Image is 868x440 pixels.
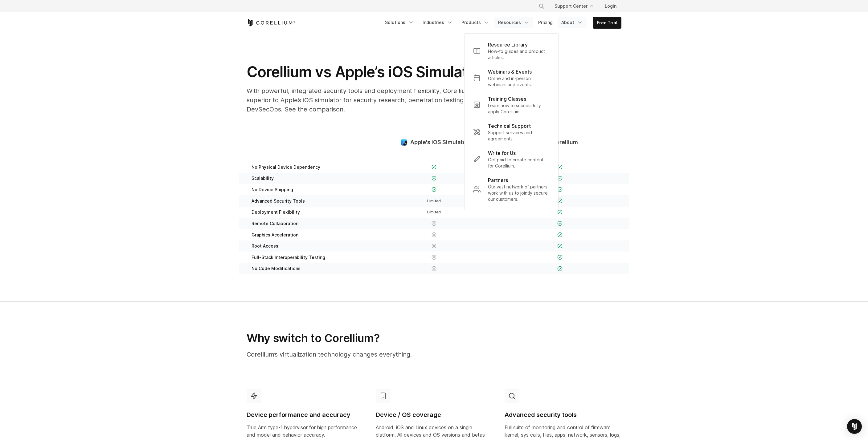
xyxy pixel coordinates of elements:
h4: Advanced security tools [505,411,621,419]
a: Write for Us Get paid to create content for Corellium. [468,146,555,173]
h4: Device performance and accuracy [247,411,363,419]
span: Apple's iOS Simulator [410,139,468,146]
a: Resource Library How-to guides and product articles. [468,37,555,64]
img: X [432,266,437,271]
img: X [432,232,437,237]
span: Limited [427,199,441,203]
p: Learn how to successfully apply Corellium. [488,103,550,115]
a: Resources [494,17,533,28]
p: Our vast network of partners work with us to jointly secure our customers. [488,184,550,202]
img: Checkmark [432,176,437,181]
p: Get paid to create content for Corellium. [488,157,550,169]
img: Checkmark [557,164,563,170]
span: Root Access [252,243,278,249]
span: Graphics Acceleration [252,232,298,238]
img: X [432,244,437,249]
p: Support services and agreements. [488,130,550,142]
span: Remote Collaboration [252,221,298,226]
h2: Why switch to Corellium? [247,331,492,345]
a: Support Center [550,1,597,12]
span: Corellium [552,139,578,146]
p: Resource Library [488,41,528,48]
p: Partners [488,176,508,184]
span: Scalability [252,176,274,181]
a: Webinars & Events Online and in-person webinars and events. [468,64,555,91]
img: Checkmark [557,232,563,237]
img: Checkmark [557,255,563,260]
a: Products [458,17,493,28]
span: No Device Shipping [252,187,293,192]
img: Checkmark [557,210,563,215]
span: No Physical Device Dependency [252,164,320,170]
a: Technical Support Support services and agreements. [468,119,555,146]
img: Checkmark [557,221,563,226]
a: About [558,17,587,28]
img: Checkmark [557,244,563,249]
img: X [432,221,437,226]
p: True Arm type-1 hypervisor for high performance and model and behavior accuracy. [247,424,363,438]
img: Checkmark [557,198,563,204]
span: Advanced Security Tools [252,198,305,204]
p: Webinars & Events [488,68,532,75]
div: Open Intercom Messenger [847,419,862,434]
a: Industries [419,17,457,28]
p: Training Classes [488,95,526,103]
a: Free Trial [593,17,621,28]
span: Full-Stack Interoperability Testing [252,255,325,260]
span: Deployment Flexibility [252,209,300,215]
a: Corellium Home [247,19,296,26]
p: Corellium’s virtualization technology changes everything. [247,350,492,359]
p: With powerful, integrated security tools and deployment flexibility, Corellium is superior to App... [247,86,493,114]
span: Limited [427,210,441,214]
img: compare_ios-simulator--large [400,139,408,146]
h1: Corellium vs Apple’s iOS Simulator [247,63,493,81]
p: Online and in-person webinars and events. [488,75,550,88]
div: Navigation Menu [531,1,621,12]
h4: Device / OS coverage [376,411,493,419]
img: Checkmark [557,187,563,192]
a: Pricing [534,17,556,28]
p: Technical Support [488,122,531,130]
a: Partners Our vast network of partners work with us to jointly secure our customers. [468,173,555,206]
img: Checkmark [557,176,563,181]
button: Search [536,1,547,12]
a: Solutions [381,17,418,28]
img: Checkmark [432,187,437,192]
img: X [432,255,437,260]
a: Login [600,1,621,12]
img: Checkmark [557,266,563,271]
p: How-to guides and product articles. [488,48,550,61]
div: Navigation Menu [381,17,621,29]
img: Checkmark [432,164,437,170]
p: Write for Us [488,149,516,157]
a: Training Classes Learn how to successfully apply Corellium. [468,91,555,119]
span: No Code Modifications [252,266,301,271]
